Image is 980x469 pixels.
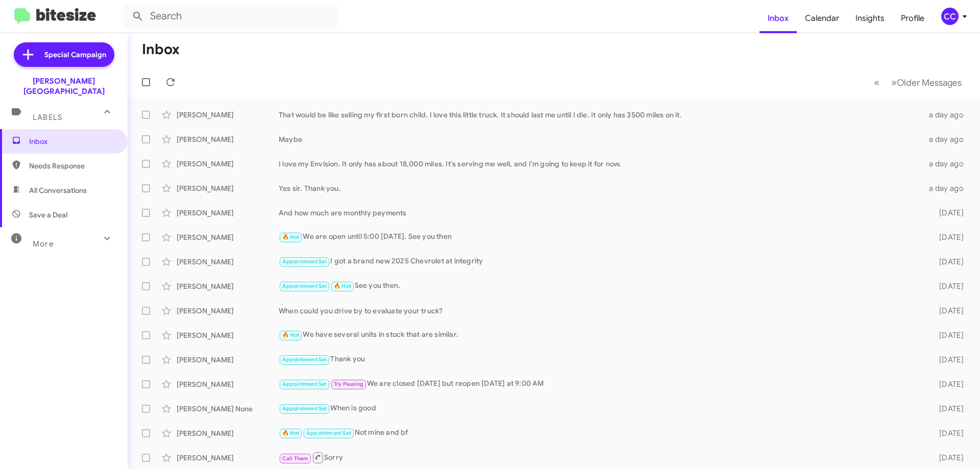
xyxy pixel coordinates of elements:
div: [PERSON_NAME] [177,428,279,438]
div: We are closed [DATE] but reopen [DATE] at 9:00 AM [279,378,923,390]
div: [PERSON_NAME] [177,330,279,340]
div: When could you drive by to evaluate your truck? [279,306,923,316]
span: » [891,76,897,89]
div: [PERSON_NAME] None [177,404,279,414]
span: All Conversations [29,185,87,195]
span: More [33,239,54,249]
div: See you then. [279,280,923,292]
div: [DATE] [923,453,972,463]
div: [DATE] [923,208,972,218]
button: Next [885,72,968,93]
div: [DATE] [923,306,972,316]
span: 🔥 Hot [334,283,351,289]
div: When is good [279,403,923,414]
div: We are open until 5:00 [DATE]. See you then [279,231,923,243]
div: And how much are monthly payments [279,208,923,218]
div: [DATE] [923,257,972,267]
div: I love my Envision. It only has about 18,000 miles. It's serving me well, and I'm going to keep i... [279,159,923,169]
div: That would be like selling my first born child. I love this little truck. It should last me until... [279,110,923,120]
div: [PERSON_NAME] [177,159,279,169]
span: Appointment Set [282,356,327,363]
div: [PERSON_NAME] [177,134,279,144]
div: We have several units in stock that are similar. [279,329,923,341]
h1: Inbox [142,41,180,58]
span: Appointment Set [282,258,327,265]
div: [DATE] [923,281,972,291]
div: a day ago [923,110,972,120]
a: Profile [893,4,933,33]
div: Yes sir. Thank you. [279,183,923,193]
span: Save a Deal [29,210,67,220]
span: 🔥 Hot [282,430,300,436]
span: 🔥 Hot [282,234,300,240]
span: Appointment Set [306,430,351,436]
div: [DATE] [923,379,972,389]
div: [PERSON_NAME] [177,379,279,389]
div: Thank you [279,354,923,365]
div: [PERSON_NAME] [177,306,279,316]
div: Sorry [279,451,923,464]
div: [DATE] [923,404,972,414]
span: Try Pausing [334,381,363,387]
div: [DATE] [923,232,972,242]
a: Calendar [797,4,847,33]
span: 🔥 Hot [282,332,300,338]
span: Appointment Set [282,381,327,387]
div: a day ago [923,183,972,193]
button: CC [933,8,969,25]
span: Labels [33,113,62,122]
button: Previous [868,72,886,93]
span: Appointment Set [282,283,327,289]
div: a day ago [923,134,972,144]
div: Maybe [279,134,923,144]
span: Needs Response [29,161,116,171]
nav: Page navigation example [868,72,968,93]
span: Older Messages [897,77,962,88]
div: a day ago [923,159,972,169]
div: [DATE] [923,428,972,438]
div: [DATE] [923,330,972,340]
div: I got a brand new 2025 Chevrolet at integrity [279,256,923,267]
span: Appointment Set [282,405,327,412]
input: Search [124,4,338,29]
div: [PERSON_NAME] [177,453,279,463]
a: Insights [847,4,893,33]
div: [PERSON_NAME] [177,232,279,242]
span: « [874,76,879,89]
span: Inbox [29,136,116,146]
a: Special Campaign [14,42,114,67]
div: Not mine and bf [279,427,923,439]
div: [PERSON_NAME] [177,110,279,120]
span: Call Them [282,455,309,462]
span: Special Campaign [44,50,106,60]
div: [PERSON_NAME] [177,208,279,218]
div: [PERSON_NAME] [177,183,279,193]
div: [PERSON_NAME] [177,257,279,267]
div: [PERSON_NAME] [177,281,279,291]
div: [DATE] [923,355,972,365]
a: Inbox [759,4,797,33]
div: [PERSON_NAME] [177,355,279,365]
div: CC [941,8,959,25]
